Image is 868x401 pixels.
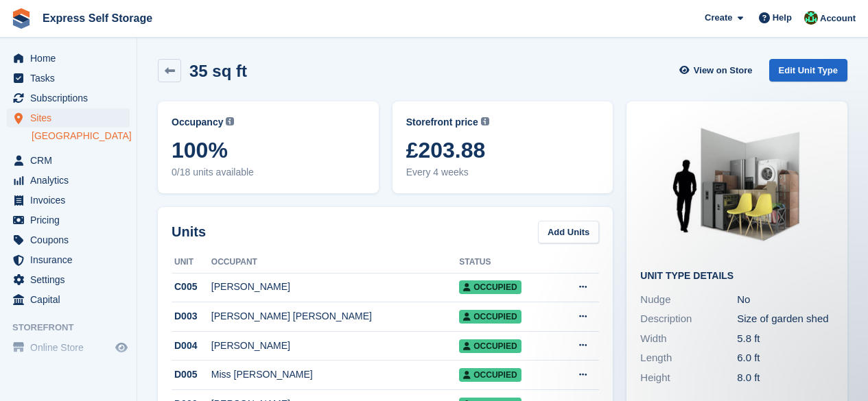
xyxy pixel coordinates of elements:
h2: Unit Type details [640,271,834,282]
th: Unit [172,252,211,274]
span: Occupied [459,280,521,294]
th: Status [459,252,554,274]
a: Add Units [538,221,599,243]
span: Insurance [30,250,113,269]
span: £203.88 [406,138,600,162]
div: D005 [172,367,211,382]
span: Sites [30,108,113,127]
a: menu [7,338,130,357]
div: [PERSON_NAME] [PERSON_NAME] [211,309,459,324]
img: icon-info-grey-7440780725fd019a000dd9b08b2336e03edf1995a4989e88bcd33f0948082b44.svg [481,117,489,125]
span: View on Store [694,64,753,77]
span: Capital [30,290,113,309]
img: Shakiyra Davis [804,11,818,25]
a: menu [7,151,130,170]
span: Create [705,11,732,25]
div: Description [640,311,737,327]
span: CRM [30,151,113,170]
span: Storefront price [406,115,478,130]
h2: Units [172,221,206,242]
a: Edit Unit Type [769,59,847,82]
a: menu [7,108,130,127]
div: Width [640,331,737,347]
th: Occupant [211,252,459,274]
span: Analytics [30,171,113,190]
h2: 35 sq ft [189,62,247,80]
div: D004 [172,339,211,353]
a: menu [7,250,130,269]
img: stora-icon-8386f47178a22dfd0bd8f6a31ec36ba5ce8667c1dd55bd0f319d3a0aa187defe.svg [11,8,32,29]
div: 8.0 ft [737,370,834,386]
a: menu [7,49,130,68]
span: Home [30,49,113,68]
span: Invoices [30,191,113,210]
div: Size of garden shed [737,311,834,327]
span: Settings [30,270,113,289]
img: icon-info-grey-7440780725fd019a000dd9b08b2336e03edf1995a4989e88bcd33f0948082b44.svg [226,117,234,125]
span: Online Store [30,338,113,357]
span: Occupied [459,310,521,324]
div: Length [640,350,737,366]
div: No [737,292,834,308]
a: [GEOGRAPHIC_DATA] [32,130,130,143]
span: Subscriptions [30,88,113,108]
a: menu [7,210,130,230]
a: menu [7,69,130,88]
a: Preview store [113,339,130,356]
img: 35-sqft-unit%20(10).jpg [640,115,834,260]
div: Height [640,370,737,386]
a: menu [7,270,130,289]
span: Occupied [459,368,521,382]
a: menu [7,230,130,250]
span: Account [820,12,856,25]
a: menu [7,88,130,108]
a: menu [7,191,130,210]
span: Pricing [30,210,113,230]
span: Help [773,11,792,25]
div: 6.0 ft [737,350,834,366]
span: Coupons [30,230,113,250]
div: [PERSON_NAME] [211,280,459,294]
a: Express Self Storage [37,7,158,29]
span: Every 4 weeks [406,165,600,180]
span: Occupied [459,339,521,353]
div: [PERSON_NAME] [211,339,459,353]
div: D003 [172,309,211,324]
div: Miss [PERSON_NAME] [211,367,459,382]
span: Occupancy [172,115,223,130]
span: 100% [172,138,365,162]
span: 0/18 units available [172,165,365,180]
span: Storefront [12,321,137,335]
div: 5.8 ft [737,331,834,347]
span: Tasks [30,69,113,88]
a: menu [7,290,130,309]
div: C005 [172,280,211,294]
a: View on Store [678,59,758,82]
div: Nudge [640,292,737,308]
a: menu [7,171,130,190]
